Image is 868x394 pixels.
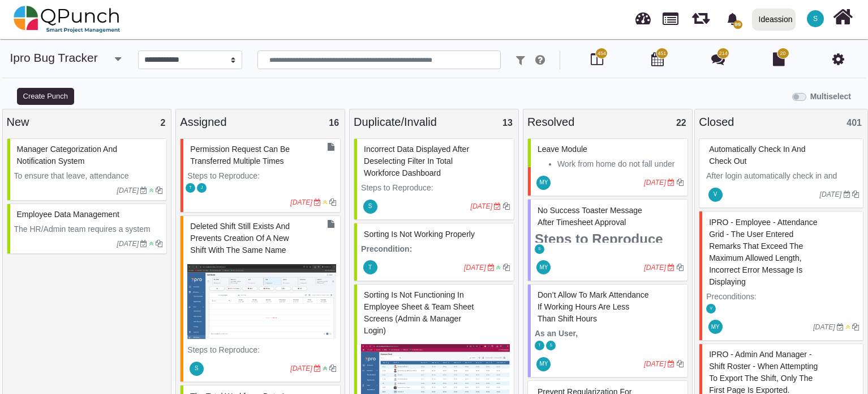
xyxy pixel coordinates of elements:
[538,145,587,154] span: #73683
[846,118,862,128] span: 401
[502,118,513,128] span: 13
[535,231,663,247] strong: Steps to Reproduce
[329,199,336,206] i: Clone
[598,50,606,58] span: 454
[852,324,859,331] i: Clone
[201,186,203,190] span: J
[7,113,167,130] div: New
[329,118,339,128] span: 16
[536,357,551,371] span: Mohammed Yakub Raza Khan A
[813,323,835,331] i: [DATE]
[290,198,312,206] i: [DATE]
[197,183,207,193] span: Jayalakshmi
[837,324,844,331] i: Due Date
[546,341,556,350] span: Selvarani
[328,143,334,151] i: Document Task
[706,291,859,303] p: Preconditions:
[496,264,501,271] i: Low
[591,52,603,66] i: Board
[844,191,850,198] i: Due Date
[538,344,540,348] span: T
[538,206,642,227] span: #81594
[14,2,121,36] img: qpunch-sp.fa6292f.png
[651,52,664,66] i: Calendar
[329,365,336,372] i: Clone
[323,199,328,206] i: Medium
[140,240,147,247] i: Due Date
[747,1,800,38] a: Ideassion
[711,52,725,66] i: Punch Discussion
[557,158,684,206] li: Work from home do not fall under leave type. It should be removed from all leave section and ment...
[190,145,290,166] span: #71612
[719,50,728,58] span: 214
[190,362,204,376] span: Selvarani
[117,240,139,248] i: [DATE]
[539,265,548,270] span: MY
[17,88,74,105] button: Create Punch
[773,52,785,66] i: Document Library
[708,320,723,334] span: Mohammed Yakub Raza Khan A
[140,187,147,194] i: Due Date
[780,50,786,58] span: 20
[820,190,842,198] i: [DATE]
[503,203,510,210] i: Clone
[720,1,747,36] a: bell fill99
[813,15,818,22] span: S
[709,145,805,166] span: #45592
[668,179,674,186] i: Due Date
[539,180,548,185] span: MY
[535,54,545,66] i: e.g: punch or !ticket or &Type or #Status or @username or $priority or *iteration or ^additionalf...
[361,244,412,253] strong: Precondition:
[160,118,165,128] span: 2
[363,260,377,274] span: Thalha
[663,7,678,25] span: Projects
[536,176,551,190] span: Mohammed Yakub Raza Khan A
[328,220,334,228] i: Document Task
[14,170,163,253] p: To ensure that leave, attendance regularization, and timesheet requests are routed to the appropr...
[494,203,501,210] i: Due Date
[708,188,723,202] span: Vinusha
[846,324,850,331] i: Medium
[156,187,162,194] i: Clone
[810,92,851,101] b: Multiselect
[535,244,544,254] span: Selvarani
[800,1,831,37] a: S
[364,290,474,335] span: #77124
[658,50,666,58] span: 451
[156,240,162,247] i: Clone
[723,9,742,29] div: Notification
[180,113,341,130] div: Assigned
[538,290,649,323] span: #81602
[807,10,824,27] span: Selvarani
[17,210,119,219] span: #64923
[17,145,117,166] span: #65004
[699,113,863,130] div: Closed
[323,365,328,372] i: Lowest
[471,202,493,210] i: [DATE]
[677,264,684,271] i: Clone
[550,344,553,348] span: S
[733,20,742,29] span: 99
[190,222,290,255] span: #71608
[503,264,510,271] i: Clone
[195,366,199,371] span: S
[833,6,853,28] i: Home
[676,118,686,128] span: 22
[709,218,817,286] span: #61256
[187,170,336,182] p: Steps to Reproduce:
[852,191,859,198] i: Clone
[364,145,469,177] span: #71643
[187,259,336,344] img: 9fbedff4-65f7-4939-bece-a355706be999.png
[363,200,377,214] span: Selvarani
[10,51,98,64] a: ipro Bug Tracker
[644,360,666,368] i: [DATE]
[189,186,191,190] span: T
[538,247,541,251] span: S
[149,240,154,247] i: Low
[368,204,372,209] span: S
[527,113,688,130] div: Resolved
[14,223,163,319] p: The HR/Admin team requires a system that ensures that employee records remain accurate and up-to-...
[464,264,486,272] i: [DATE]
[706,304,716,313] span: Vinusha
[536,260,551,274] span: Mohammed Yakub Raza Khan A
